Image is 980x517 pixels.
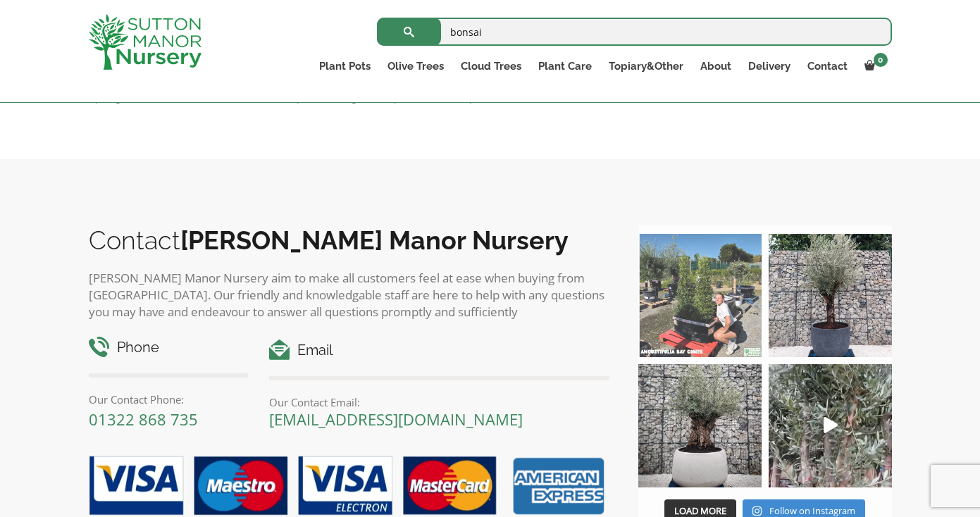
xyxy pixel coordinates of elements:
[452,56,530,76] a: Cloud Trees
[89,14,201,70] img: logo
[89,270,610,320] p: [PERSON_NAME] Manor Nursery aim to make all customers feel at ease when buying from [GEOGRAPHIC_D...
[769,234,892,357] img: A beautiful multi-stem Spanish Olive tree potted in our luxurious fibre clay pots 😍😍
[379,56,452,76] a: Olive Trees
[180,225,569,255] b: [PERSON_NAME] Manor Nursery
[89,409,198,430] a: 01322 868 735
[311,56,379,76] a: Plant Pots
[769,364,892,487] a: Play
[874,53,888,67] span: 0
[269,409,523,430] a: [EMAIL_ADDRESS][DOMAIN_NAME]
[89,337,249,359] h4: Phone
[692,56,740,76] a: About
[89,225,610,255] h2: Contact
[856,56,892,76] a: 0
[674,504,726,517] span: Load More
[269,340,609,361] h4: Email
[769,504,855,517] span: Follow on Instagram
[377,18,892,46] input: Search...
[769,364,892,487] img: New arrivals Monday morning of beautiful olive trees 🤩🤩 The weather is beautiful this summer, gre...
[530,56,600,76] a: Plant Care
[89,391,249,408] p: Our Contact Phone:
[638,364,762,487] img: Check out this beauty we potted at our nursery today ❤️‍🔥 A huge, ancient gnarled Olive tree plan...
[799,56,856,76] a: Contact
[752,506,762,516] svg: Instagram
[740,56,799,76] a: Delivery
[269,394,609,411] p: Our Contact Email:
[638,234,762,357] img: Our elegant & picturesque Angustifolia Cones are an exquisite addition to your Bay Tree collectio...
[824,417,838,433] svg: Play
[600,56,692,76] a: Topiary&Other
